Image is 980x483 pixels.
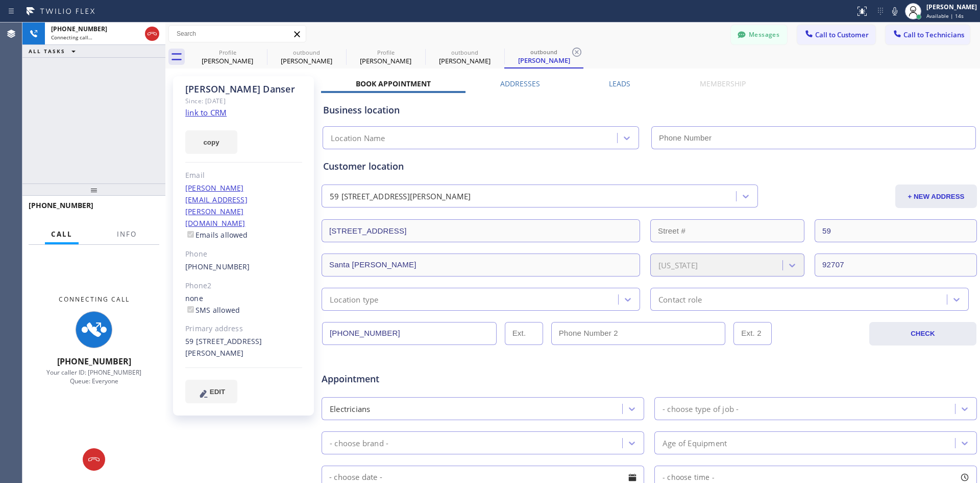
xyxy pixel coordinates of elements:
[426,45,503,68] div: Daryl Danser
[268,56,345,65] div: [PERSON_NAME]
[505,322,543,345] input: Ext.
[426,49,503,56] div: outbound
[347,56,424,65] div: [PERSON_NAME]
[185,336,302,359] div: 59 [STREET_ADDRESS][PERSON_NAME]
[888,4,902,18] button: Mute
[347,49,424,56] div: Profile
[185,170,302,181] div: Email
[323,103,975,117] div: Business location
[185,130,237,154] button: copy
[185,262,250,271] a: [PHONE_NUMBER]
[185,280,302,292] div: Phone2
[926,12,964,19] span: Available | 14s
[22,45,86,57] button: ALL TASKS
[815,219,977,242] input: Apt. #
[322,372,538,386] span: Appointment
[322,219,640,242] input: Address
[731,25,787,44] button: Messages
[29,200,93,210] span: [PHONE_NUMBER]
[111,224,143,244] button: Info
[51,34,92,41] span: Connecting call…
[663,437,727,449] div: Age of Equipment
[268,49,345,56] div: outbound
[797,25,875,44] button: Call to Customer
[347,45,424,68] div: Edward Tang
[886,25,970,44] button: Call to Technicians
[700,79,746,88] label: Membership
[323,159,975,173] div: Customer location
[895,185,977,208] button: + NEW ADDRESS
[46,368,141,385] span: Your caller ID: [PHONE_NUMBER] Queue: Everyone
[330,191,471,202] div: 59 [STREET_ADDRESS][PERSON_NAME]
[926,3,977,11] div: [PERSON_NAME]
[187,231,194,238] input: Emails allowed
[356,79,431,88] label: Book Appointment
[185,293,302,316] div: none
[189,45,266,68] div: Richard Ruby
[815,254,977,277] input: ZIP
[322,322,497,345] input: Phone Number
[29,48,65,55] span: ALL TASKS
[185,230,248,240] label: Emails allowed
[505,56,582,65] div: [PERSON_NAME]
[185,323,302,335] div: Primary address
[187,306,194,313] input: SMS allowed
[815,30,869,39] span: Call to Customer
[189,49,266,56] div: Profile
[268,45,345,68] div: Daryl Danser
[733,322,772,345] input: Ext. 2
[83,448,105,471] button: Hang up
[59,295,130,304] span: Connecting Call
[185,83,302,95] div: [PERSON_NAME] Danser
[51,229,72,239] span: Call
[869,322,976,346] button: CHECK
[663,472,715,482] span: - choose time -
[45,224,79,244] button: Call
[185,305,240,315] label: SMS allowed
[658,293,702,305] div: Contact role
[189,56,266,65] div: [PERSON_NAME]
[185,183,248,228] a: [PERSON_NAME][EMAIL_ADDRESS][PERSON_NAME][DOMAIN_NAME]
[169,26,306,42] input: Search
[185,107,227,118] a: link to CRM
[330,293,379,305] div: Location type
[331,132,385,144] div: Location Name
[505,48,582,56] div: outbound
[500,79,540,88] label: Addresses
[505,45,582,67] div: Daryl Danser
[903,30,964,39] span: Call to Technicians
[322,254,640,277] input: City
[650,219,804,242] input: Street #
[185,248,302,260] div: Phone
[51,25,107,33] span: [PHONE_NUMBER]
[57,356,131,367] span: [PHONE_NUMBER]
[210,388,225,396] span: EDIT
[145,27,159,41] button: Hang up
[185,95,302,107] div: Since: [DATE]
[426,56,503,65] div: [PERSON_NAME]
[551,322,726,345] input: Phone Number 2
[185,380,237,403] button: EDIT
[330,437,388,449] div: - choose brand -
[663,403,739,415] div: - choose type of job -
[609,79,630,88] label: Leads
[651,126,976,149] input: Phone Number
[117,229,137,239] span: Info
[330,403,370,415] div: Electricians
